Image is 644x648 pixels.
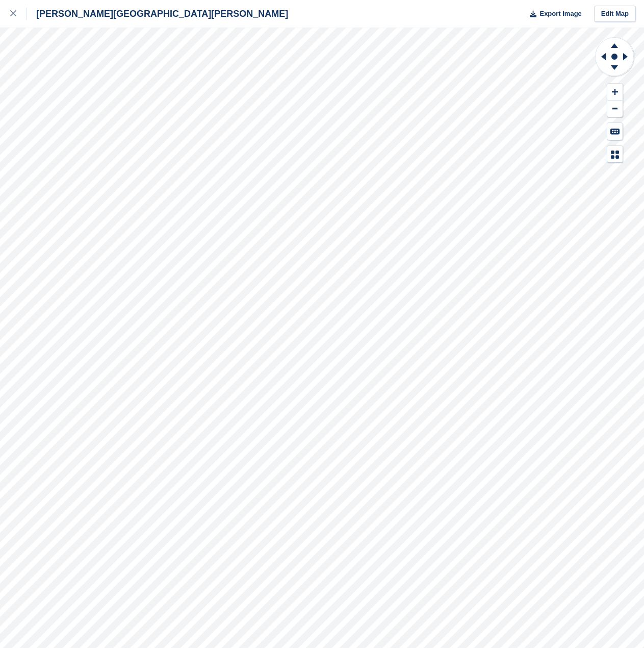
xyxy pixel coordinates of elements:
[27,8,288,20] div: [PERSON_NAME][GEOGRAPHIC_DATA][PERSON_NAME]
[607,123,623,140] button: Keyboard Shortcuts
[539,9,581,19] span: Export Image
[607,146,623,163] button: Map Legend
[607,84,623,101] button: Zoom In
[607,101,623,117] button: Zoom Out
[594,6,636,22] a: Edit Map
[524,6,582,22] button: Export Image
